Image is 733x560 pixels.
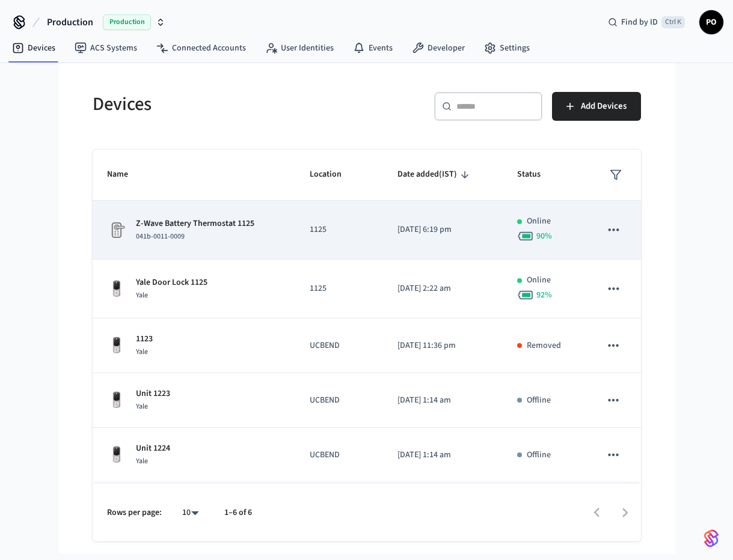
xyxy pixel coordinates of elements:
[474,37,539,59] a: Settings
[527,274,551,287] p: Online
[107,221,126,240] img: Placeholder Lock Image
[136,442,170,455] p: Unit 1224
[699,10,723,34] button: PO
[107,507,162,519] p: Rows per page:
[136,456,148,466] span: Yale
[136,276,207,289] p: Yale Door Lock 1125
[527,215,551,228] p: Online
[598,11,695,33] div: Find by IDCtrl K
[103,14,151,30] span: Production
[256,37,343,59] a: User Identities
[136,290,148,300] span: Yale
[397,282,488,295] p: [DATE] 2:22 am
[397,165,473,184] span: Date added(IST)
[310,394,369,407] p: UCBEND
[581,99,627,114] span: Add Devices
[402,37,474,59] a: Developer
[310,449,369,461] p: UCBEND
[224,507,252,519] p: 1–6 of 6
[536,289,552,301] span: 92 %
[527,394,551,407] p: Offline
[136,231,185,242] span: 041b-0011-0009
[136,347,148,357] span: Yale
[517,165,556,184] span: Status
[107,336,126,355] img: Yale Assure Touchscreen Wifi Smart Lock, Satin Nickel, Front
[107,279,126,299] img: Yale Assure Touchscreen Wifi Smart Lock, Satin Nickel, Front
[536,230,552,242] span: 90 %
[93,92,360,117] h5: Devices
[176,504,205,522] div: 10
[310,282,369,295] p: 1125
[107,165,144,184] span: Name
[552,92,641,121] button: Add Devices
[701,11,722,33] span: PO
[310,339,369,352] p: UCBEND
[661,16,685,28] span: Ctrl K
[397,339,488,352] p: [DATE] 11:36 pm
[107,391,126,410] img: Yale Assure Touchscreen Wifi Smart Lock, Satin Nickel, Front
[107,445,126,464] img: Yale Assure Touchscreen Wifi Smart Lock, Satin Nickel, Front
[310,165,357,184] span: Location
[2,37,65,59] a: Devices
[397,394,488,407] p: [DATE] 1:14 am
[47,15,93,29] span: Production
[93,150,641,537] table: sticky table
[310,224,369,236] p: 1125
[527,339,561,352] p: Removed
[397,449,488,461] p: [DATE] 1:14 am
[65,37,147,59] a: ACS Systems
[136,333,153,345] p: 1123
[704,529,719,548] img: SeamLogoGradient.69752ec5.svg
[527,449,551,461] p: Offline
[397,224,488,236] p: [DATE] 6:19 pm
[136,218,254,230] p: Z-Wave Battery Thermostat 1125
[621,16,658,28] span: Find by ID
[136,401,148,412] span: Yale
[147,37,256,59] a: Connected Accounts
[136,388,170,400] p: Unit 1223
[343,37,402,59] a: Events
